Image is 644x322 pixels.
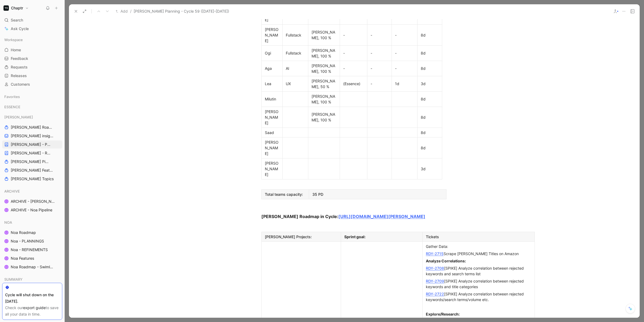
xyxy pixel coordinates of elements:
[343,32,364,38] div: -
[2,55,62,63] a: Feedback
[265,27,279,44] div: [PERSON_NAME]
[426,278,531,290] div: [SPIKE] Analyze correlation between rejected keywords and title categories
[265,139,279,156] div: [PERSON_NAME]
[2,229,62,237] a: Noa Roadmap
[11,256,34,261] span: Noa Features
[2,149,62,157] a: [PERSON_NAME] - REFINEMENTS
[11,82,30,87] span: Customers
[11,247,48,252] span: Noa - REFINEMENTS
[4,114,33,120] span: [PERSON_NAME]
[11,230,36,235] span: Noa Roadmap
[426,291,531,302] div: [SPIKE] Analyze correlation between rejected keywords/search terms/volume etc.
[2,25,62,33] a: Ask Cycle
[2,36,62,44] div: Workspace
[2,103,62,111] div: ESSENCE
[2,218,62,271] div: NOANoa RoadmapNoa - PLANNINGSNoa - REFINEMENTSNoa FeaturesNoa Roadmap - Swimlanes
[2,263,62,271] a: Noa Roadmap - Swimlanes
[312,78,336,89] div: [PERSON_NAME], 50 %
[2,275,62,283] div: SUMMARY
[2,140,62,149] a: [PERSON_NAME] - PLANNINGS
[421,130,439,135] div: 8d
[11,168,55,173] span: [PERSON_NAME] Features
[11,176,54,182] span: [PERSON_NAME] Topics
[426,251,531,256] div: Scrape [PERSON_NAME] Titles on Amazon
[312,191,443,197] div: 35 PD
[114,8,129,15] button: Add
[11,238,44,244] span: Noa - PLANNINGS
[11,150,52,156] span: [PERSON_NAME] - REFINEMENTS
[312,63,336,74] div: [PERSON_NAME], 100 %
[371,66,388,71] div: -
[395,81,414,86] div: 1d
[11,73,27,78] span: Releases
[5,292,59,305] div: Cycle will shut down on the [DATE].
[338,214,425,219] a: [URL][DOMAIN_NAME][PERSON_NAME]
[11,133,55,139] span: [PERSON_NAME] insights
[23,305,46,310] a: export guide
[130,8,131,15] span: /
[4,104,20,110] span: ESSENCE
[11,64,28,70] span: Requests
[265,160,279,177] div: [PERSON_NAME]
[421,145,439,151] div: 8d
[2,175,62,183] a: [PERSON_NAME] Topics
[395,50,414,56] div: -
[2,206,62,214] a: ARCHIVE - Noa Pipeline
[4,94,20,99] span: Favorites
[2,197,62,205] a: ARCHIVE - [PERSON_NAME] Pipeline
[426,292,444,296] a: RDY-2722
[426,251,444,256] a: RDY-2715
[395,66,414,71] div: -
[371,50,388,56] div: -
[426,266,444,270] a: RDY-2708
[2,63,62,71] a: Requests
[134,8,229,15] span: [PERSON_NAME] Planning - Cycle 59 ([DATE]-[DATE])
[2,4,30,12] button: ChaptrChaptr
[11,125,53,130] span: [PERSON_NAME] Roadmap - open items
[2,187,62,214] div: ARCHIVEARCHIVE - [PERSON_NAME] PipelineARCHIVE - Noa Pipeline
[312,111,336,123] div: [PERSON_NAME], 100 %
[261,214,338,219] strong: [PERSON_NAME] Roadmap in Cycle:
[343,81,364,86] div: (Essence)
[4,37,23,42] span: Workspace
[11,207,52,213] span: ARCHIVE - Noa Pipeline
[286,50,305,56] div: Fullstack
[2,16,62,24] div: Search
[344,234,365,239] span: Sprint goal:
[265,96,279,102] div: Milutin
[4,189,20,194] span: ARCHIVE
[2,80,62,88] a: Customers
[11,6,23,10] h1: Chaptr
[11,142,52,147] span: [PERSON_NAME] - PLANNINGS
[426,259,466,263] strong: Analyze Correlations:
[421,32,439,38] div: 8d
[11,264,55,270] span: Noa Roadmap - Swimlanes
[343,50,364,56] div: -
[2,123,62,131] a: [PERSON_NAME] Roadmap - open items
[426,265,531,277] div: [SPIKE] Analyze correlation between rejected keywords and search terms list
[2,72,62,80] a: Releases
[265,81,279,86] div: Lea
[4,277,23,282] span: SUMMARY
[265,50,279,56] div: Ogi
[2,93,62,101] div: Favorites
[2,254,62,262] a: Noa Features
[4,220,12,225] span: NOA
[3,5,9,11] img: Chaptr
[265,191,306,197] div: Total teams capacity:
[371,81,388,86] div: -
[2,246,62,254] a: Noa - REFINEMENTS
[265,109,279,126] div: [PERSON_NAME]
[312,93,336,105] div: [PERSON_NAME], 100 %
[2,103,62,113] div: ESSENCE
[2,275,62,285] div: SUMMARY
[395,32,414,38] div: -
[2,218,62,226] div: NOA
[421,96,439,102] div: 8d
[265,130,279,135] div: Saad
[312,48,336,59] div: [PERSON_NAME], 100 %
[286,32,305,38] div: Fullstack
[11,159,50,164] span: [PERSON_NAME] Pipeline
[265,66,279,71] div: Aga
